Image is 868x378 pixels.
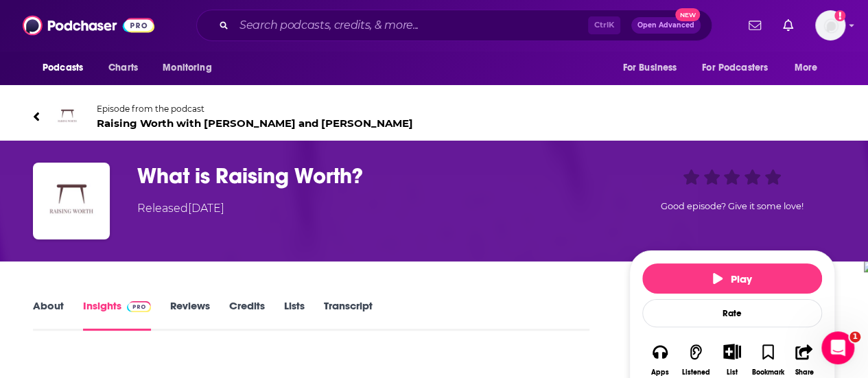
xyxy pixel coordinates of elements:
span: Episode from the podcast [97,104,413,114]
span: Play [713,272,752,285]
a: Reviews [170,299,210,331]
button: Play [642,263,822,294]
span: Podcasts [43,58,83,78]
div: Share [795,368,813,377]
span: More [795,58,818,78]
div: Apps [651,368,669,377]
span: New [675,8,700,21]
div: Listened [682,368,710,377]
span: Monitoring [163,58,211,78]
span: 1 [849,331,860,342]
input: Search podcasts, credits, & more... [234,14,588,36]
div: Rate [642,299,822,327]
button: open menu [693,55,788,81]
div: Bookmark [752,368,784,377]
img: Podchaser Pro [127,301,151,312]
a: Lists [284,299,305,331]
button: Show profile menu [815,10,845,40]
a: Charts [99,55,146,81]
button: Open AdvancedNew [631,17,701,34]
span: Raising Worth with [PERSON_NAME] and [PERSON_NAME] [97,117,413,130]
span: Open Advanced [637,22,694,29]
span: Logged in as amandawoods [815,10,845,40]
a: Raising Worth with Zac and Ebie HepworthEpisode from the podcastRaising Worth with [PERSON_NAME] ... [33,100,835,133]
a: Credits [229,299,265,331]
svg: Add a profile image [834,10,845,21]
img: User Profile [815,10,845,40]
button: Show More Button [718,344,746,359]
a: Transcript [324,299,373,331]
h3: What is Raising Worth? [137,163,607,189]
div: Released [DATE] [137,200,224,217]
a: InsightsPodchaser Pro [83,299,151,331]
span: For Business [622,58,677,78]
button: open menu [33,55,101,81]
div: Search podcasts, credits, & more... [196,10,712,41]
img: What is Raising Worth? [33,163,110,239]
span: Good episode? Give it some love! [661,201,804,211]
a: Show notifications dropdown [743,14,766,37]
img: Podchaser - Follow, Share and Rate Podcasts [23,12,154,38]
a: Show notifications dropdown [777,14,799,37]
button: open menu [785,55,835,81]
span: For Podcasters [702,58,768,78]
img: Raising Worth with Zac and Ebie Hepworth [51,100,84,133]
a: About [33,299,64,331]
span: Charts [108,58,138,78]
button: open menu [153,55,229,81]
iframe: Intercom live chat [821,331,854,364]
div: List [727,368,738,377]
span: Ctrl K [588,16,620,34]
button: open menu [613,55,694,81]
